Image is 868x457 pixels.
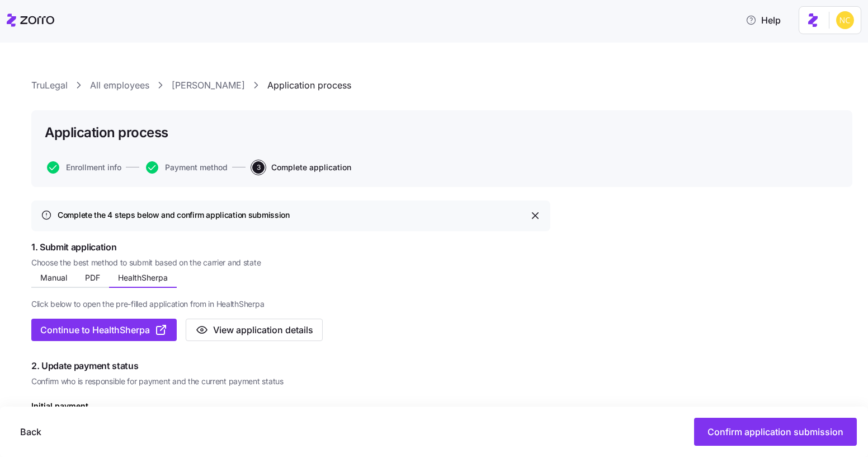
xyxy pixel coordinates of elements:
[85,274,100,282] span: PDF
[186,319,323,341] button: View application details
[45,124,168,141] h1: Application process
[31,376,550,387] span: Confirm who is responsible for payment and the current payment status
[31,78,68,92] a: TruLegal
[31,240,550,254] span: 1. Submit application
[31,299,264,310] span: Click below to open the pre-filled application from in HealthSherpa
[252,161,265,174] span: 3
[737,9,790,31] button: Help
[31,257,550,268] span: Choose the best method to submit based on the carrier and state
[144,161,228,174] a: Payment method
[252,161,351,174] button: 3Complete application
[20,425,41,439] span: Back
[66,164,121,171] span: Enrollment info
[58,210,530,221] div: Complete the 4 steps below and confirm application submission
[118,274,168,282] span: HealthSherpa
[31,400,88,421] div: Initial payment
[31,359,550,373] span: 2. Update payment status
[90,78,149,92] a: All employees
[267,78,351,92] a: Application process
[40,274,67,282] span: Manual
[40,323,150,337] span: Continue to HealthSherpa
[45,161,121,174] a: Enrollment info
[11,418,50,446] button: Back
[47,161,121,174] button: Enrollment info
[31,319,177,341] button: Continue to HealthSherpa
[694,418,857,446] button: Confirm application submission
[746,13,781,27] span: Help
[707,425,843,439] span: Confirm application submission
[213,323,313,337] span: View application details
[250,161,351,174] a: 3Complete application
[836,11,854,29] img: e03b911e832a6112bf72643c5874f8d8
[271,164,351,171] span: Complete application
[165,164,228,171] span: Payment method
[172,78,245,92] a: [PERSON_NAME]
[146,161,228,174] button: Payment method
